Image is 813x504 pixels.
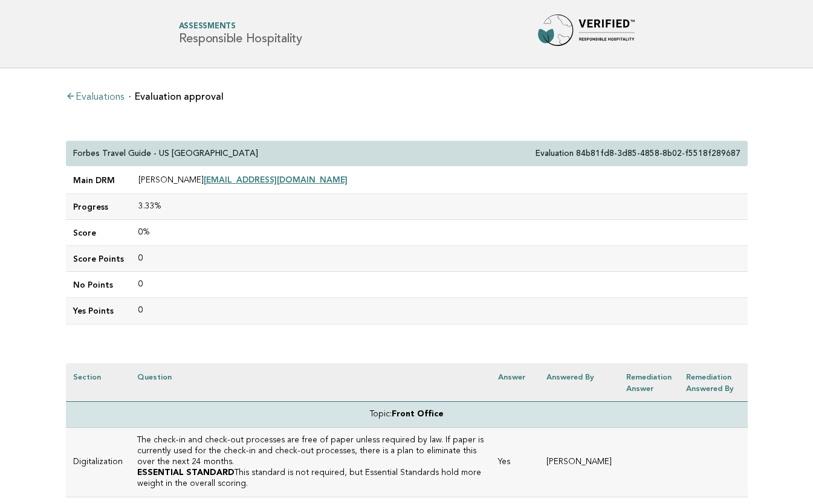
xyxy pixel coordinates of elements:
[66,246,131,272] td: Score Points
[679,363,748,402] th: Remediation Answered by
[392,410,444,418] strong: Front Office
[137,469,235,477] strong: ESSENTIAL STANDARD
[539,363,619,402] th: Answered by
[66,194,131,220] td: Progress
[66,220,131,246] td: Score
[66,167,131,194] td: Main DRM
[179,23,302,31] span: Assessments
[179,23,302,45] h1: Responsible Hospitality
[66,401,748,427] td: Topic:
[131,246,748,272] td: 0
[129,92,224,102] li: Evaluation approval
[538,15,635,53] img: Forbes Travel Guide
[130,363,491,402] th: Question
[204,175,348,184] a: [EMAIL_ADDRESS][DOMAIN_NAME]
[131,272,748,298] td: 0
[137,435,484,468] h3: The check-in and check-out processes are free of paper unless required by law. If paper is curren...
[491,363,539,402] th: Answer
[131,220,748,246] td: 0%
[491,428,539,497] td: Yes
[131,167,748,194] td: [PERSON_NAME]
[619,363,679,402] th: Remediation Answer
[137,468,484,489] p: This standard is not required, but Essential Standards hold more weight in the overall scoring.
[66,272,131,298] td: No Points
[66,298,131,324] td: Yes Points
[66,363,130,402] th: Section
[66,92,124,102] a: Evaluations
[539,428,619,497] td: [PERSON_NAME]
[131,298,748,324] td: 0
[131,194,748,220] td: 3.33%
[66,428,130,497] td: Digitalization
[73,148,258,159] p: Forbes Travel Guide - US [GEOGRAPHIC_DATA]
[536,148,740,159] p: Evaluation 84b81fd8-3d85-4858-8b02-f5518f289687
